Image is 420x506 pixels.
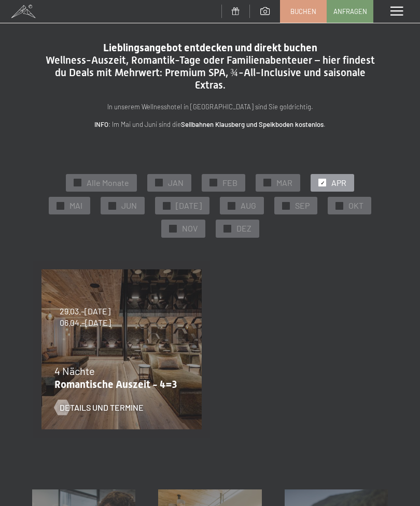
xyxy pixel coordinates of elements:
[46,54,375,91] span: Wellness-Auszeit, Romantik-Tage oder Familienabenteuer – hier findest du Deals mit Mehrwert: Prem...
[59,202,63,209] span: ✓
[121,200,137,211] span: JUN
[103,41,317,54] span: Lieblingsangebot entdecken und direkt buchen
[54,365,95,377] span: 4 Nächte
[333,7,367,16] span: Anfragen
[348,200,363,211] span: OKT
[168,177,184,189] span: JAN
[295,200,310,211] span: SEP
[320,179,325,186] span: ✓
[176,200,202,211] span: [DATE]
[54,402,144,413] a: Details und Termine
[60,402,144,413] span: Details und Termine
[171,225,175,233] span: ✓
[327,1,373,22] a: Anfragen
[284,202,288,209] span: ✓
[225,225,229,233] span: ✓
[76,179,80,186] span: ✓
[230,202,234,209] span: ✓
[265,179,270,186] span: ✓
[331,177,346,189] span: APR
[241,200,256,211] span: AUG
[87,177,129,189] span: Alle Monate
[94,120,108,128] strong: INFO
[54,378,184,391] p: Romantische Auszeit - 4=3
[182,223,198,234] span: NOV
[281,1,326,22] a: Buchen
[60,317,111,328] span: 06.04.–[DATE]
[338,202,342,209] span: ✓
[60,306,111,317] span: 29.03.–[DATE]
[212,179,216,186] span: ✓
[222,177,237,189] span: FEB
[110,202,115,209] span: ✓
[276,177,292,189] span: MAR
[41,119,379,130] p: : Im Mai und Juni sind die .
[236,223,251,234] span: DEZ
[290,7,316,16] span: Buchen
[181,120,324,128] strong: Seilbahnen Klausberg und Speikboden kostenlos
[41,102,379,112] p: In unserem Wellnesshotel in [GEOGRAPHIC_DATA] sind Sie goldrichtig.
[157,179,161,186] span: ✓
[69,200,82,211] span: MAI
[165,202,169,209] span: ✓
